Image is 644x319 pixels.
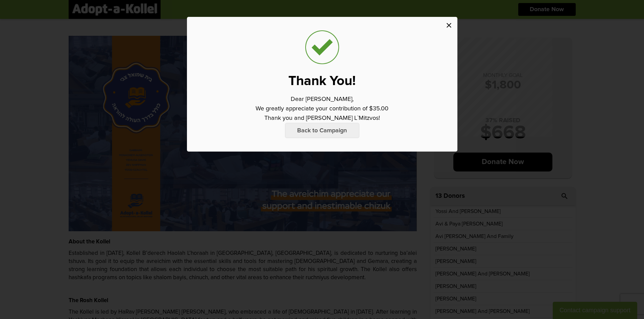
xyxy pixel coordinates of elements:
p: We greatly appreciate your contribution of $35.00 [256,104,388,113]
p: Thank you and [PERSON_NAME] L`Mitzvos! [264,113,380,123]
p: Thank You! [288,74,356,88]
p: Dear [PERSON_NAME], [291,95,354,104]
img: check_trans_bg.png [305,30,339,64]
p: Back to Campaign [285,123,359,138]
i: close [445,21,453,29]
